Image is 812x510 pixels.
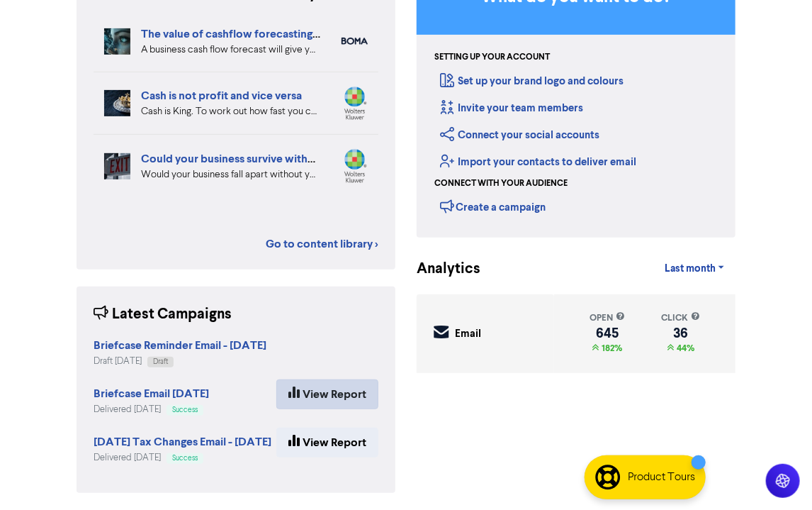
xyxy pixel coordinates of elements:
a: Briefcase Reminder Email - [DATE] [94,340,266,352]
div: Cash is King. To work out how fast you can grow your business, you need to look at your projected... [141,104,320,119]
span: Success [172,406,198,414]
div: A business cash flow forecast will give you vital business intelligence to help you scenario-plan... [141,43,320,57]
strong: Briefcase Email [DATE] [94,387,209,401]
span: Success [172,455,198,462]
strong: Briefcase Reminder Email - [DATE] [94,338,266,353]
div: 36 [661,328,700,339]
a: Cash is not profit and vice versa [141,89,302,103]
div: Delivered [DATE] [94,451,271,465]
a: Last month [653,255,735,283]
a: View Report [276,379,378,409]
img: wolterskluwer [342,149,368,183]
img: boma_accounting [342,38,368,45]
a: Connect your social accounts [440,128,599,142]
div: Create a campaign [440,196,546,217]
div: Setting up your account [434,51,550,64]
a: Set up your brand logo and colours [440,74,624,88]
div: Latest Campaigns [94,304,232,326]
div: Would your business fall apart without you? What’s your Plan B in case of accident, illness, or j... [141,167,320,182]
div: Analytics [417,258,452,280]
span: 182% [599,343,623,354]
a: Import your contacts to deliver email [440,155,636,169]
div: open [590,311,625,325]
a: [DATE] Tax Changes Email - [DATE] [94,437,271,448]
div: Connect with your audience [434,177,568,190]
a: Could your business survive without you? [141,152,351,166]
span: Last month [665,262,716,275]
a: Invite your team members [440,101,583,115]
img: wolterskluwer [342,87,368,121]
div: Draft [DATE] [94,355,266,368]
a: Go to content library > [266,235,378,253]
a: The value of cashflow forecasting for your business [141,27,402,41]
span: Draft [153,358,168,365]
div: click [661,311,700,325]
a: Briefcase Email [DATE] [94,389,209,400]
span: 44% [674,343,694,354]
iframe: Chat Widget [741,442,812,510]
div: Email [455,326,481,343]
a: View Report [276,428,378,458]
div: 645 [590,328,625,339]
strong: [DATE] Tax Changes Email - [DATE] [94,435,271,449]
div: Delivered [DATE] [94,403,209,416]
